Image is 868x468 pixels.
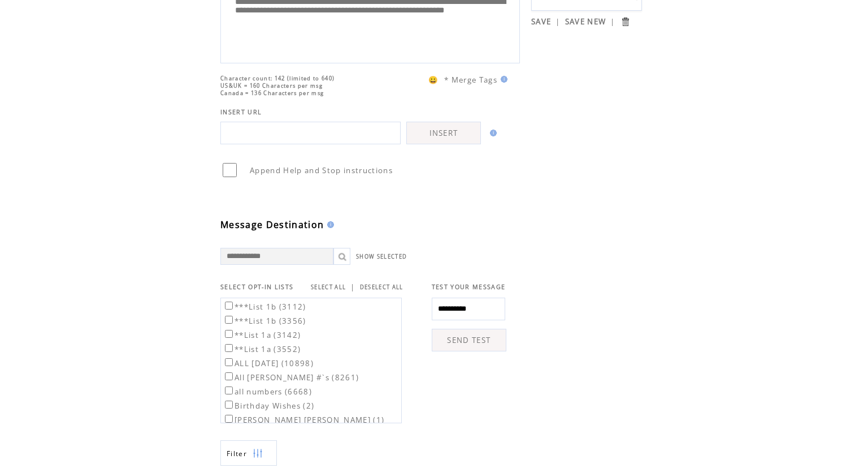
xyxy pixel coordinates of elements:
[220,89,324,97] span: Canada = 136 Characters per msg
[225,387,233,394] input: all numbers (6668)
[225,415,233,423] input: [PERSON_NAME] [PERSON_NAME] (1)
[253,441,263,466] img: filters.png
[225,344,233,352] input: **List 1a (3552)
[311,284,346,291] a: SELECT ALL
[225,401,233,409] input: Birthday Wishes (2)
[497,76,507,83] img: help.gif
[360,284,403,291] a: DESELECT ALL
[223,330,301,340] label: **List 1a (3142)
[227,449,247,458] span: Show filters
[223,358,314,368] label: ALL [DATE] (10898)
[356,253,407,260] a: SHOW SELECTED
[225,302,233,310] input: ***List 1b (3112)
[444,75,497,85] span: * Merge Tags
[223,401,314,411] label: Birthday Wishes (2)
[350,282,355,292] span: |
[225,330,233,338] input: **List 1a (3142)
[220,440,277,466] a: Filter
[225,358,233,366] input: ALL [DATE] (10898)
[406,122,481,144] a: INSERT
[487,130,497,136] img: help.gif
[220,108,262,116] span: INSERT URL
[225,316,233,324] input: ***List 1b (3356)
[531,16,551,27] a: SAVE
[432,283,506,291] span: TEST YOUR MESSAGE
[324,221,334,228] img: help.gif
[223,344,301,354] label: **List 1a (3552)
[220,218,324,231] span: Message Destination
[225,372,233,380] input: All [PERSON_NAME] #`s (8261)
[220,75,335,82] span: Character count: 142 (limited to 640)
[220,82,323,89] span: US&UK = 160 Characters per msg
[620,16,631,27] input: Submit
[223,415,384,425] label: [PERSON_NAME] [PERSON_NAME] (1)
[610,16,615,27] span: |
[220,283,293,291] span: SELECT OPT-IN LISTS
[555,16,560,27] span: |
[223,316,306,326] label: ***List 1b (3356)
[428,75,439,85] span: 😀
[223,372,359,383] label: All [PERSON_NAME] #`s (8261)
[432,329,506,351] a: SEND TEST
[565,16,606,27] a: SAVE NEW
[250,165,393,175] span: Append Help and Stop instructions
[223,387,312,397] label: all numbers (6668)
[223,302,306,312] label: ***List 1b (3112)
